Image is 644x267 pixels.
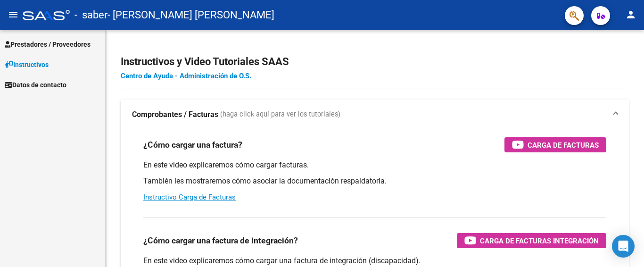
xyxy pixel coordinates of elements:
p: En este video explicaremos cómo cargar facturas. [143,160,606,170]
mat-expansion-panel-header: Comprobantes / Facturas (haga click aquí para ver los tutoriales) [121,100,629,130]
span: Datos de contacto [5,80,66,90]
a: Centro de Ayuda - Administración de O.S. [121,72,251,80]
div: Open Intercom Messenger [612,235,635,258]
mat-icon: menu [8,9,19,20]
button: Carga de Facturas [504,137,606,152]
span: Carga de Facturas Integración [480,235,599,247]
h3: ¿Cómo cargar una factura de integración? [143,234,298,247]
button: Carga de Facturas Integración [457,233,606,248]
span: Instructivos [5,59,49,70]
span: Prestadores / Proveedores [5,39,91,50]
h2: Instructivos y Video Tutoriales SAAS [121,53,629,71]
a: Instructivo Carga de Facturas [143,193,236,201]
span: - saber [74,5,107,25]
strong: Comprobantes / Facturas [132,109,218,120]
h3: ¿Cómo cargar una factura? [143,138,242,151]
p: También les mostraremos cómo asociar la documentación respaldatoria. [143,176,606,186]
mat-icon: person [625,9,636,20]
p: En este video explicaremos cómo cargar una factura de integración (discapacidad). [143,256,606,266]
span: - [PERSON_NAME] [PERSON_NAME] [107,5,274,25]
span: (haga click aquí para ver los tutoriales) [220,109,340,120]
span: Carga de Facturas [528,139,599,151]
